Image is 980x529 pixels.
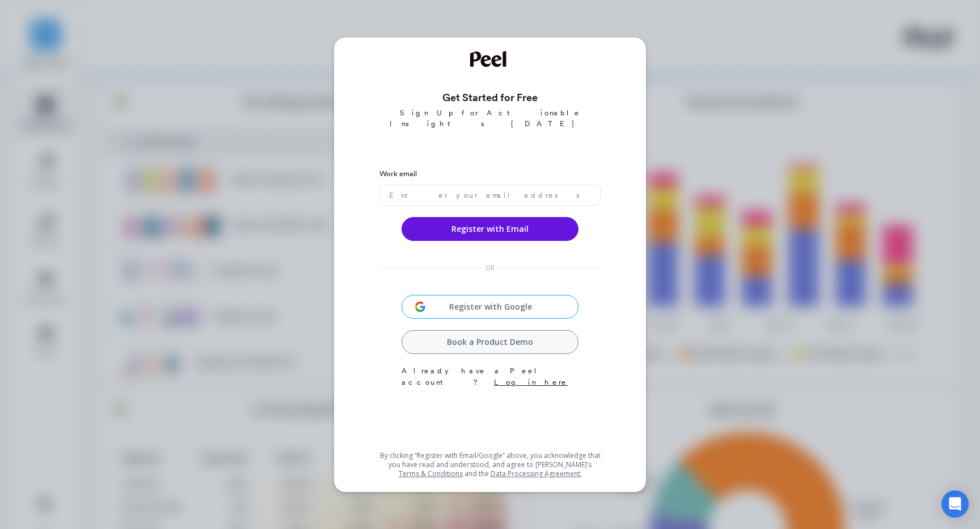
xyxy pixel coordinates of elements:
[379,451,601,478] p: By clicking “Register with Email/Google” above, you acknowledge that you have read and understood...
[402,217,578,241] button: Register with Email
[494,378,568,386] a: Log in here
[485,264,495,272] span: OR
[379,107,601,130] p: Sign Up for Actionable Insights [DATE]
[399,469,463,478] a: Terms & Conditions
[379,90,601,105] h3: Get Started for Free
[402,330,578,354] a: Book a Product Demo
[941,490,969,518] div: Open Intercom Messenger
[470,51,510,67] img: Welcome to Peel
[412,298,429,315] img: svg+xml;base64,PHN2ZyB3aWR0aD0iMzIiIGhlaWdodD0iMzIiIHZpZXdCb3g9IjAgMCAzMiAzMiIgZmlsbD0ibm9uZSIgeG...
[402,295,578,319] button: Register with Google
[379,168,601,180] label: Work email
[491,469,582,478] a: Data Processing Agreement.
[429,301,552,313] span: Register with Google
[379,185,601,206] input: Enter your email address
[402,365,578,388] p: Already have a Peel account?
